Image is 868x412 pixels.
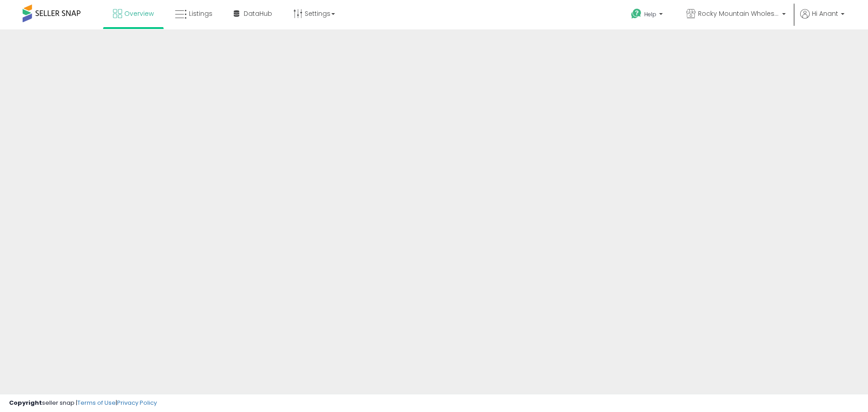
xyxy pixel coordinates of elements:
a: Terms of Use [77,398,116,407]
span: Help [644,10,656,18]
span: Overview [124,9,154,18]
div: seller snap | | [9,399,157,407]
a: Hi Anant [800,9,844,29]
i: Get Help [631,8,642,19]
span: Rocky Mountain Wholesale [698,9,779,18]
a: Privacy Policy [117,398,157,407]
span: Hi Anant [812,9,838,18]
span: DataHub [244,9,272,18]
a: Help [624,1,672,29]
span: Listings [189,9,212,18]
strong: Copyright [9,398,42,407]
